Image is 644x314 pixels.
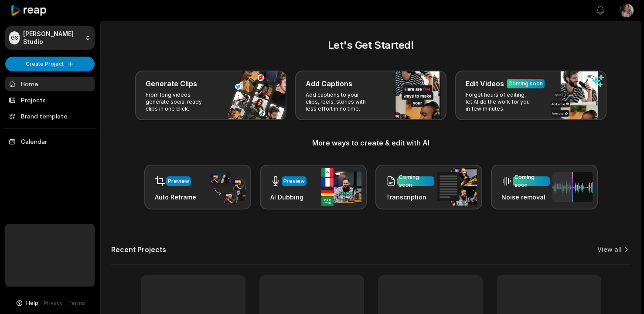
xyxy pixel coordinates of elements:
a: Home [5,77,95,91]
p: Forget hours of editing, let AI do the work for you in few minutes. [466,91,533,112]
div: Preview [283,177,305,185]
h3: More ways to create & edit with AI [111,138,630,148]
h3: Generate Clips [146,78,197,89]
h3: AI Dubbing [270,192,307,202]
button: Help [15,299,38,307]
h3: Add Captions [306,78,352,89]
a: View all [597,245,622,254]
h3: Edit Videos [466,78,504,89]
a: Privacy [44,299,63,307]
div: Coming soon [399,173,433,189]
div: GS [9,31,20,44]
img: ai_dubbing.png [321,168,361,206]
h2: Recent Projects [111,245,166,254]
a: Projects [5,93,95,107]
img: auto_reframe.png [206,170,246,204]
p: [PERSON_NAME] Studio [23,30,82,46]
span: Help [26,299,38,307]
a: Calendar [5,134,95,149]
a: Brand template [5,109,95,123]
div: Coming soon [515,173,548,189]
h3: Auto Reframe [155,192,196,202]
button: Create Project [5,57,95,71]
h3: Transcription [386,192,434,202]
p: From long videos generate social ready clips in one click. [146,91,213,112]
h3: Noise removal [501,192,550,202]
h2: Let's Get Started! [111,37,630,53]
a: Terms [68,299,85,307]
img: transcription.png [437,168,477,206]
img: noise_removal.png [552,172,593,202]
p: Add captions to your clips, reels, stories with less effort in no time. [306,91,373,112]
div: Coming soon [508,80,543,88]
div: Preview [168,177,189,185]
